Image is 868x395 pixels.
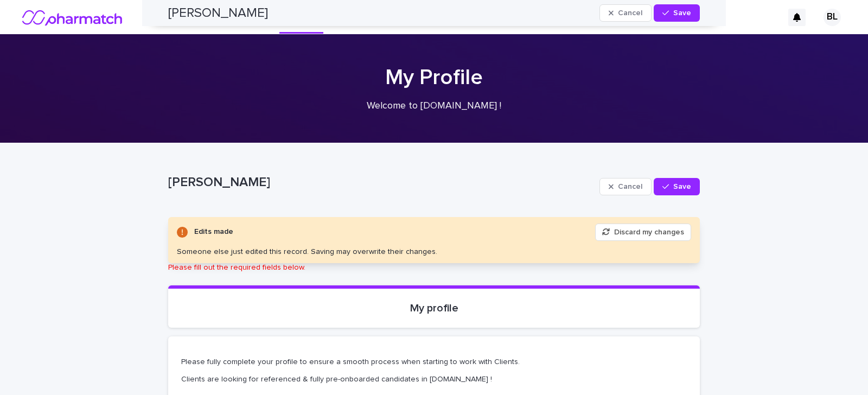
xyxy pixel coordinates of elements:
[168,263,700,272] p: Please fill out the required fields below.
[177,247,437,257] div: Someone else just edited this record. Saving may overwrite their changes.
[22,7,124,28] img: nMxkRIEURaCxZB0ULbfH
[599,178,652,195] button: Cancel
[824,9,841,26] div: BL
[168,65,700,91] h1: My Profile
[194,225,233,239] div: Edits made
[181,302,687,315] p: My profile
[654,178,700,195] button: Save
[673,183,691,190] span: Save
[181,357,687,367] p: Please fully complete your profile to ensure a smooth process when starting to work with Clients.
[168,175,595,190] p: [PERSON_NAME]
[595,224,691,241] button: Discard my changes
[217,100,651,112] p: Welcome to [DOMAIN_NAME] !
[181,374,687,384] p: Clients are looking for referenced & fully pre-onboarded candidates in [DOMAIN_NAME] !
[618,183,642,190] span: Cancel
